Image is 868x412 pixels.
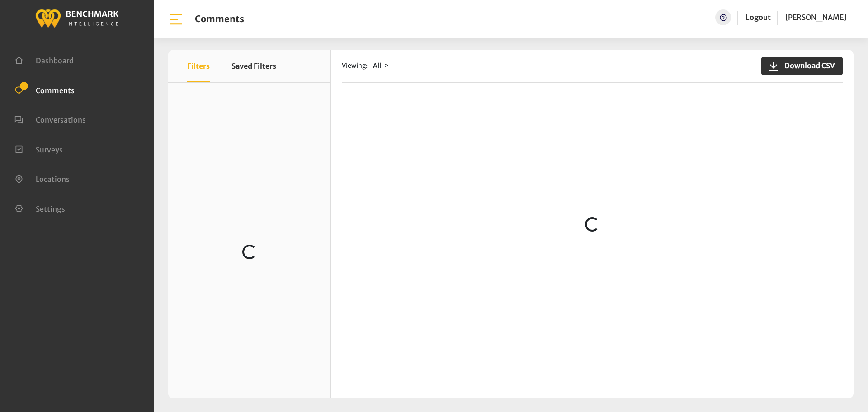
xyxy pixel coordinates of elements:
a: [PERSON_NAME] [785,9,846,25]
span: [PERSON_NAME] [785,13,846,22]
span: Viewing: [342,61,368,71]
img: benchmark [35,7,119,29]
span: Comments [36,85,75,95]
a: Logout [745,9,771,25]
img: bar [168,11,184,27]
button: Download CSV [761,57,843,75]
button: Saved Filters [231,50,276,82]
span: Surveys [36,145,63,154]
span: Settings [36,204,65,213]
a: Conversations [14,114,86,123]
a: Locations [14,174,70,183]
a: Dashboard [14,55,74,64]
a: Settings [14,204,65,213]
span: Dashboard [36,56,74,65]
span: All [373,62,381,70]
span: Conversations [36,115,86,124]
button: Filters [187,50,210,82]
a: Surveys [14,144,63,153]
a: Comments [14,85,75,94]
h1: Comments [195,14,244,24]
a: Logout [745,13,771,22]
span: Locations [36,175,70,184]
span: Download CSV [779,60,835,71]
